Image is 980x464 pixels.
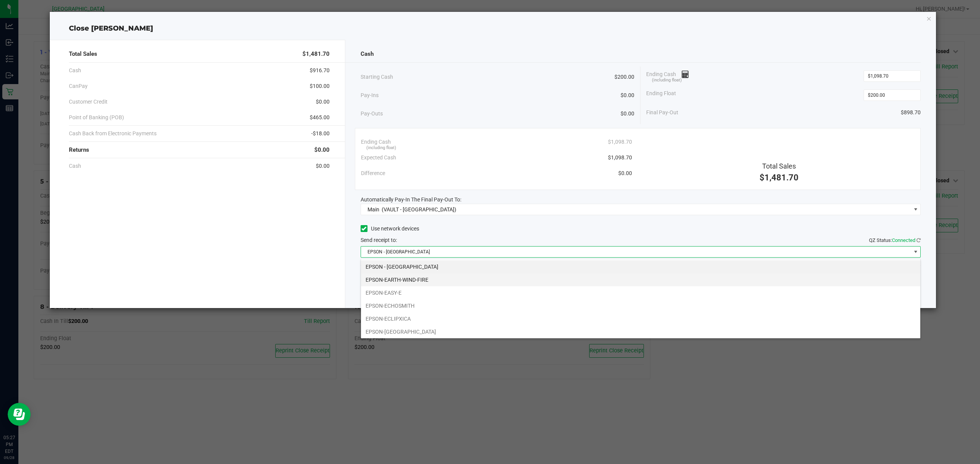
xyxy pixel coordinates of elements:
[361,312,920,325] li: EPSON-ECLIPXICA
[614,73,634,81] span: $200.00
[759,173,799,182] span: $1,481.70
[69,162,81,170] span: Cash
[892,237,915,243] span: Connected
[608,138,632,146] span: $1,098.70
[302,50,330,58] span: $1,481.70
[621,91,634,99] span: $0.00
[361,154,396,162] span: Expected Cash
[361,225,419,233] label: Use network devices
[652,77,682,84] span: (including float)
[361,50,374,58] span: Cash
[310,67,330,75] span: $916.70
[69,114,124,122] span: Point of Banking (POB)
[901,109,921,117] span: $898.70
[310,82,330,90] span: $100.00
[8,403,31,426] iframe: Resource center
[869,237,921,243] span: QZ Status:
[621,110,634,118] span: $0.00
[361,237,397,243] span: Send receipt to:
[311,130,330,138] span: -$18.00
[646,70,689,82] span: Ending Cash
[382,206,456,213] span: (VAULT - [GEOGRAPHIC_DATA])
[361,110,383,118] span: Pay-Outs
[361,169,385,177] span: Difference
[361,138,391,146] span: Ending Cash
[762,162,796,170] span: Total Sales
[361,286,920,299] li: EPSON-EASY-E
[366,145,396,151] span: (including float)
[69,142,330,158] div: Returns
[69,50,97,58] span: Total Sales
[361,260,920,273] li: EPSON - [GEOGRAPHIC_DATA]
[310,114,330,122] span: $465.00
[608,154,632,162] span: $1,098.70
[50,23,936,34] div: Close [PERSON_NAME]
[361,247,911,257] span: EPSON - [GEOGRAPHIC_DATA]
[69,67,81,75] span: Cash
[361,91,379,99] span: Pay-Ins
[316,98,330,106] span: $0.00
[361,299,920,312] li: EPSON-ECHOSMITH
[646,89,676,101] span: Ending Float
[361,73,393,81] span: Starting Cash
[69,130,157,138] span: Cash Back from Electronic Payments
[618,169,632,177] span: $0.00
[361,196,461,203] span: Automatically Pay-In The Final Pay-Out To:
[361,273,920,286] li: EPSON-EARTH-WIND-FIRE
[646,109,678,117] span: Final Pay-Out
[361,325,920,338] li: EPSON-[GEOGRAPHIC_DATA]
[314,146,330,154] span: $0.00
[367,206,379,213] span: Main
[69,98,108,106] span: Customer Credit
[69,82,88,90] span: CanPay
[316,162,330,170] span: $0.00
